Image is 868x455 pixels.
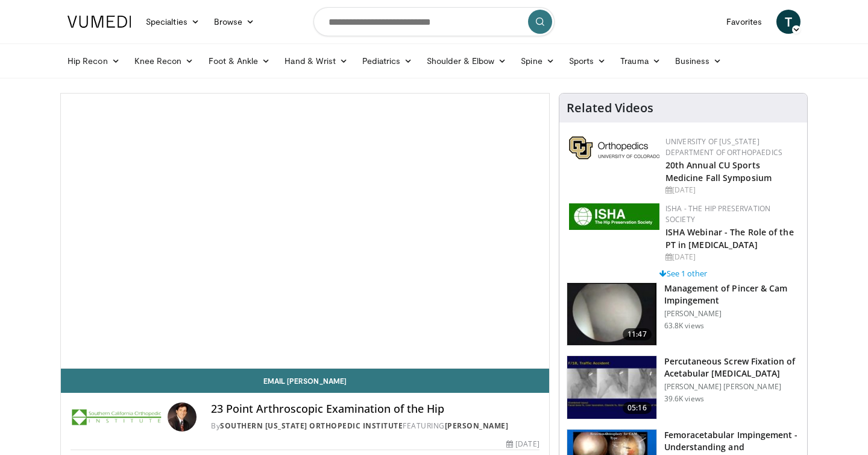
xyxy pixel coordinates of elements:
[668,49,729,73] a: Business
[665,185,797,196] div: [DATE]
[567,356,656,419] img: 134112_0000_1.png.150x105_q85_crop-smart_upscale.jpg
[567,355,800,419] a: 05:16 Percutaneous Screw Fixation of Acetabular [MEDICAL_DATA] [PERSON_NAME] [PERSON_NAME] 39.6K ...
[127,49,201,73] a: Knee Recon
[514,49,561,73] a: Spine
[168,402,197,431] img: Avatar
[569,203,659,230] img: a9f71565-a949-43e5-a8b1-6790787a27eb.jpg.150x105_q85_autocrop_double_scale_upscale_version-0.2.jpg
[664,321,704,331] p: 63.8K views
[623,328,652,340] span: 11:47
[61,369,549,393] a: Email [PERSON_NAME]
[567,283,656,346] img: 38483_0000_3.png.150x105_q85_crop-smart_upscale.jpg
[211,402,539,416] h4: 23 Point Arthroscopic Examination of the Hip
[420,49,514,73] a: Shoulder & Elbow
[665,136,782,157] a: University of [US_STATE] Department of Orthopaedics
[569,136,659,159] img: 355603a8-37da-49b6-856f-e00d7e9307d3.png.150x105_q85_autocrop_double_scale_upscale_version-0.2.png
[623,402,652,414] span: 05:16
[665,252,797,262] div: [DATE]
[139,10,207,34] a: Specialties
[659,268,707,279] a: See 1 other
[719,10,769,34] a: Favorites
[664,282,800,307] h3: Management of Pincer & Cam Impingement
[277,49,355,73] a: Hand & Wrist
[567,282,800,346] a: 11:47 Management of Pincer & Cam Impingement [PERSON_NAME] 63.8K views
[61,94,549,369] video-js: Video Player
[60,49,127,73] a: Hip Recon
[506,439,539,450] div: [DATE]
[664,309,800,319] p: [PERSON_NAME]
[664,394,704,404] p: 39.6K views
[567,101,653,115] h4: Related Videos
[445,421,509,431] a: [PERSON_NAME]
[562,49,614,73] a: Sports
[665,203,771,224] a: ISHA - The Hip Preservation Society
[68,16,131,28] img: VuMedi Logo
[220,421,403,431] a: Southern [US_STATE] Orthopedic Institute
[776,10,800,34] a: T
[211,421,539,431] div: By FEATURING
[201,49,278,73] a: Foot & Ankle
[664,382,800,392] p: [PERSON_NAME] [PERSON_NAME]
[207,10,262,34] a: Browse
[664,355,800,380] h3: Percutaneous Screw Fixation of Acetabular [MEDICAL_DATA]
[613,49,668,73] a: Trauma
[355,49,420,73] a: Pediatrics
[313,7,555,36] input: Search topics, interventions
[665,159,772,183] a: 20th Annual CU Sports Medicine Fall Symposium
[665,226,794,250] a: ISHA Webinar - The Role of the PT in [MEDICAL_DATA]
[71,402,163,431] img: Southern California Orthopedic Institute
